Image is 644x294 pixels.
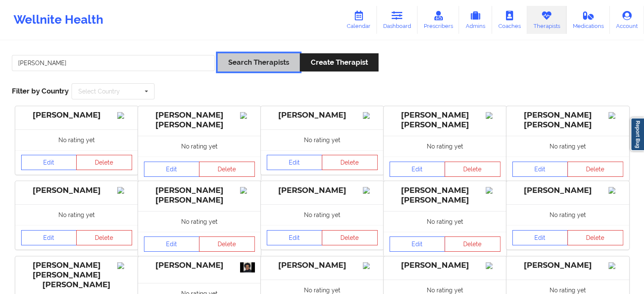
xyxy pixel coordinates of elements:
a: Edit [390,162,445,177]
img: Image%2Fplaceholer-image.png [486,262,500,269]
img: Image%2Fplaceholer-image.png [117,262,132,269]
div: [PERSON_NAME] [144,261,255,270]
img: Image%2Fplaceholer-image.png [608,112,623,119]
button: Search Therapists [218,53,300,71]
a: Report Bug [630,118,644,151]
div: [PERSON_NAME] [PERSON_NAME] [512,110,623,130]
div: [PERSON_NAME] [PERSON_NAME] [390,110,500,130]
img: Image%2Fplaceholer-image.png [608,262,623,269]
img: Image%2Fplaceholer-image.png [240,112,255,119]
button: Delete [567,162,623,177]
img: b2af3381-62ca-4aa0-8ad7-0e2df499dbb3_IMG_0023.png [240,262,255,272]
a: Edit [144,236,200,252]
img: Image%2Fplaceholer-image.png [608,187,623,194]
button: Delete [76,155,132,170]
img: Image%2Fplaceholer-image.png [486,187,500,194]
div: [PERSON_NAME] [267,261,378,270]
a: Edit [512,162,568,177]
button: Delete [199,236,255,252]
a: Edit [21,155,77,170]
img: Image%2Fplaceholer-image.png [117,112,132,119]
div: [PERSON_NAME] [267,186,378,195]
img: Image%2Fplaceholer-image.png [117,187,132,194]
div: No rating yet [15,204,138,225]
div: No rating yet [261,129,384,150]
a: Admins [459,6,492,34]
img: Image%2Fplaceholer-image.png [363,187,378,194]
button: Delete [322,230,378,245]
div: [PERSON_NAME] [PERSON_NAME] [PERSON_NAME] [21,261,132,290]
div: No rating yet [138,211,261,232]
div: No rating yet [506,136,629,157]
button: Delete [445,162,500,177]
a: Edit [21,230,77,245]
div: No rating yet [261,204,384,225]
div: [PERSON_NAME] [PERSON_NAME] [144,186,255,205]
button: Delete [76,230,132,245]
div: No rating yet [15,129,138,150]
a: Edit [267,230,323,245]
span: Filter by Country [12,87,69,95]
a: Prescribers [417,6,459,34]
div: No rating yet [138,136,261,157]
input: Search Keywords [12,55,215,71]
a: Medications [567,6,610,34]
a: Calendar [340,6,377,34]
div: [PERSON_NAME] [PERSON_NAME] [390,186,500,205]
div: [PERSON_NAME] [390,261,500,270]
a: Edit [267,155,323,170]
a: Coaches [492,6,527,34]
button: Delete [199,162,255,177]
img: Image%2Fplaceholer-image.png [363,262,378,269]
a: Therapists [527,6,567,34]
div: No rating yet [506,204,629,225]
div: [PERSON_NAME] [21,186,132,195]
div: [PERSON_NAME] [512,186,623,195]
a: Edit [144,162,200,177]
div: Select Country [78,88,120,94]
button: Delete [445,236,500,252]
img: Image%2Fplaceholer-image.png [240,187,255,194]
a: Account [610,6,644,34]
img: Image%2Fplaceholer-image.png [486,112,500,119]
div: [PERSON_NAME] [512,261,623,270]
a: Edit [512,230,568,245]
div: [PERSON_NAME] [267,110,378,120]
button: Delete [322,155,378,170]
div: No rating yet [384,136,506,157]
div: No rating yet [384,211,506,232]
button: Delete [567,230,623,245]
a: Dashboard [377,6,417,34]
button: Create Therapist [300,53,378,71]
img: Image%2Fplaceholer-image.png [363,112,378,119]
div: [PERSON_NAME] [PERSON_NAME] [144,110,255,130]
a: Edit [390,236,445,252]
div: [PERSON_NAME] [21,110,132,120]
